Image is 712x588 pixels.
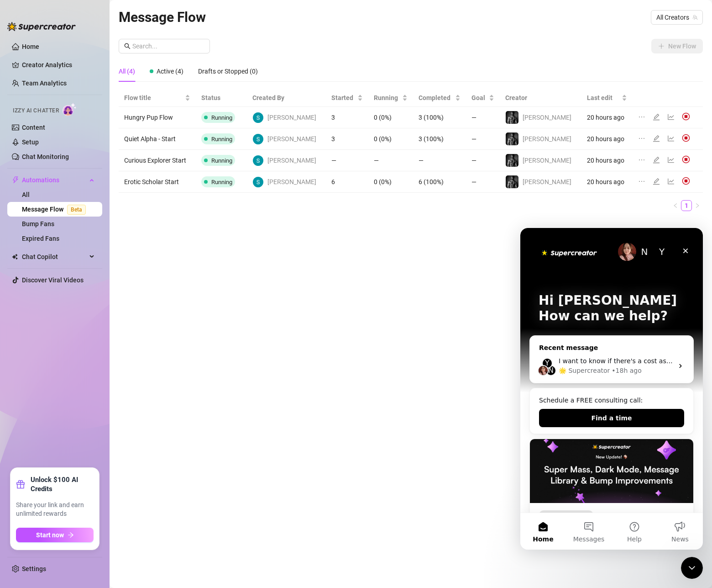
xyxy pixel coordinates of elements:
[374,93,400,103] span: Running
[22,58,95,72] a: Creator Analytics
[466,128,500,150] td: —
[10,211,173,275] img: Super Mass, Dark Mode, Message Library & Bump Improvements
[253,177,263,187] img: Sean Xavier
[91,138,121,148] div: • 18h ago
[506,175,518,188] img: Sean
[326,128,368,150] td: 3
[253,134,263,144] img: Sean Xavier
[19,168,164,177] div: Schedule a FREE consulting call:
[581,171,633,193] td: 20 hours ago
[581,89,633,107] th: Last edit
[653,113,660,121] span: edit
[16,480,25,489] span: gift
[413,150,466,171] td: —
[22,138,39,146] a: Setup
[22,43,39,50] a: Home
[119,128,196,150] td: Quiet Alpha - Start
[681,201,691,211] a: 1
[523,157,571,164] span: [PERSON_NAME]
[670,200,681,211] li: Previous Page
[211,114,232,121] span: Running
[466,89,500,107] th: Goal
[22,276,84,284] a: Discover Viral Videos
[466,107,500,128] td: —
[119,171,196,193] td: Erotic Scholar Start
[466,150,500,171] td: —
[151,308,168,314] span: News
[653,156,660,164] span: edit
[196,89,247,107] th: Status
[587,93,620,103] span: Last edit
[267,155,316,165] span: [PERSON_NAME]
[667,113,675,121] span: line-chart
[506,111,518,124] img: Sean
[326,107,368,128] td: 3
[119,150,196,171] td: Curious Explorer Start
[211,179,232,185] span: Running
[682,112,690,121] img: svg%3e
[413,171,466,193] td: 6 (100%)
[132,41,204,51] input: Search...
[119,6,206,28] article: Message Flow
[471,93,487,103] span: Goal
[638,178,645,185] span: ellipsis
[326,171,368,193] td: 6
[31,475,94,493] strong: Unlock $100 AI Credits
[38,129,466,137] span: I want to know if there's a cost associated with adding my free OnlyFans account that is connecte...
[22,220,54,228] a: Bump Fans
[520,228,703,550] iframe: Intercom live chat
[651,39,703,53] button: New Flow
[667,156,675,164] span: line-chart
[38,138,89,148] div: 🌟 Supercreator
[22,235,59,242] a: Expired Fans
[682,134,690,142] img: svg%3e
[506,132,518,145] img: Sean
[413,128,466,150] td: 3 (100%)
[124,93,183,103] span: Flow title
[695,203,700,208] span: right
[67,205,86,215] span: Beta
[157,68,183,75] span: Active (4)
[22,124,45,131] a: Content
[211,157,232,164] span: Running
[22,79,67,87] a: Team Analytics
[667,178,675,185] span: line-chart
[22,191,30,198] a: All
[523,135,571,143] span: [PERSON_NAME]
[247,89,326,107] th: Created By
[9,211,173,336] div: Super Mass, Dark Mode, Message Library & Bump ImprovementsFeature update
[16,528,94,542] button: Start nowarrow-right
[692,200,703,211] li: Next Page
[253,155,263,166] img: Sean Xavier
[673,203,678,208] span: left
[91,285,137,322] button: Help
[267,177,316,187] span: [PERSON_NAME]
[500,89,581,107] th: Creator
[413,89,466,107] th: Completed
[326,89,368,107] th: Started
[653,178,660,185] span: edit
[692,15,698,20] span: team
[670,200,681,211] button: left
[581,128,633,150] td: 20 hours ago
[368,171,413,193] td: 0 (0%)
[22,249,87,264] span: Chat Copilot
[638,135,645,142] span: ellipsis
[198,66,258,76] div: Drafts or Stopped (0)
[12,254,18,260] img: Chat Copilot
[682,177,690,185] img: svg%3e
[22,206,89,213] a: Message FlowBeta
[16,501,94,519] span: Share your link and earn unlimited rewards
